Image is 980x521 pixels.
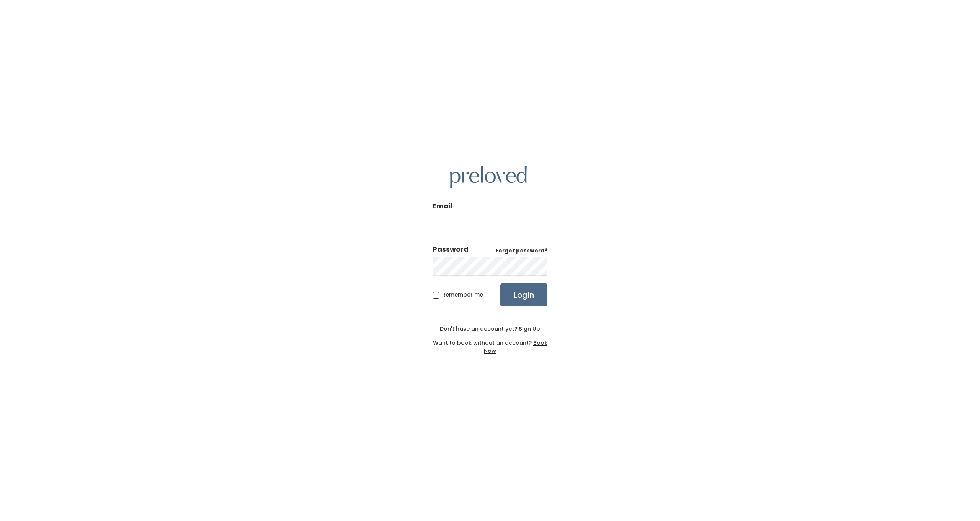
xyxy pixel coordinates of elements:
u: Forgot password? [495,247,547,254]
div: Password [433,244,469,254]
img: preloved logo [450,166,527,188]
span: Remember me [442,291,483,298]
u: Sign Up [519,325,540,333]
a: Forgot password? [495,247,547,255]
input: Login [500,283,547,306]
div: Don't have an account yet? [433,325,547,333]
div: Want to book without an account? [433,333,547,355]
label: Email [433,201,452,211]
a: Sign Up [517,325,540,333]
a: Book Now [484,339,547,355]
